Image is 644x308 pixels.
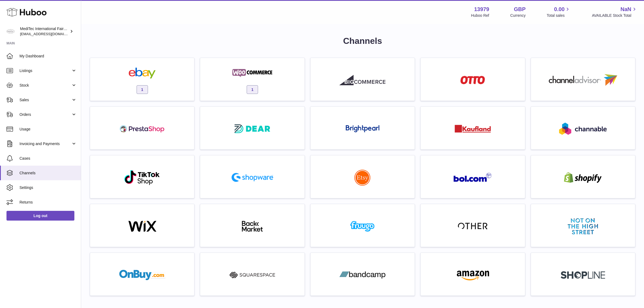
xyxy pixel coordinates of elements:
[229,68,275,78] img: woocommerce
[19,156,77,161] span: Cases
[93,207,191,244] a: wix
[568,218,598,234] img: notonthehighstreet
[90,35,635,47] h1: Channels
[471,13,489,18] div: Huboo Ref
[460,76,485,84] img: roseta-otto
[547,13,571,18] span: Total sales
[423,255,522,293] a: amazon
[19,127,77,132] span: Usage
[203,207,302,244] a: backmarket
[450,270,496,280] img: amazon
[455,125,491,133] img: roseta-kaufland
[19,97,71,103] span: Sales
[229,270,275,280] img: squarespace
[592,6,638,18] a: NaN AVAILABLE Stock Total
[93,61,191,98] a: ebay 1
[19,171,77,176] span: Channels
[124,170,160,185] img: roseta-tiktokshop
[19,200,77,205] span: Returns
[423,61,522,98] a: roseta-otto
[93,109,191,147] a: roseta-prestashop
[137,85,148,94] span: 1
[514,6,526,13] strong: GBP
[313,158,412,195] a: roseta-etsy
[119,68,165,78] img: ebay
[474,6,489,13] strong: 13979
[339,270,385,280] img: bandcamp
[93,255,191,293] a: onbuy
[6,27,15,35] img: internalAdmin-13979@internal.huboo.com
[534,207,632,244] a: notonthehighstreet
[559,123,607,135] img: roseta-channable
[354,169,371,186] img: roseta-etsy
[534,255,632,293] a: roseta-shopline
[19,68,71,73] span: Listings
[119,221,165,232] img: wix
[560,172,606,183] img: shopify
[19,54,77,59] span: My Dashboard
[19,185,77,190] span: Settings
[547,6,571,18] a: 0.00 Total sales
[20,26,69,37] div: MediTec International FairLife Group DMCC
[454,173,492,182] img: roseta-bol
[549,74,617,86] img: roseta-channel-advisor
[229,221,275,232] img: backmarket
[229,171,275,184] img: roseta-shopware
[313,109,412,147] a: roseta-brightpearl
[203,158,302,195] a: roseta-shopware
[203,61,302,98] a: woocommerce 1
[534,158,632,195] a: shopify
[20,32,80,36] span: [EMAIL_ADDRESS][DOMAIN_NAME]
[592,13,638,18] span: AVAILABLE Stock Total
[534,61,632,98] a: roseta-channel-advisor
[346,125,379,133] img: roseta-brightpearl
[93,158,191,195] a: roseta-tiktokshop
[561,271,605,279] img: roseta-shopline
[6,211,74,221] a: Log out
[119,270,165,280] img: onbuy
[313,207,412,244] a: fruugo
[313,61,412,98] a: roseta-bigcommerce
[423,207,522,244] a: other
[423,158,522,195] a: roseta-bol
[119,123,165,134] img: roseta-prestashop
[247,85,258,94] span: 1
[620,6,631,13] span: NaN
[534,109,632,147] a: roseta-channable
[313,255,412,293] a: bandcamp
[423,109,522,147] a: roseta-kaufland
[19,141,71,146] span: Invoicing and Payments
[458,222,488,230] img: other
[203,109,302,147] a: roseta-dear
[233,123,272,135] img: roseta-dear
[19,112,71,117] span: Orders
[339,221,385,232] img: fruugo
[554,6,565,13] span: 0.00
[203,255,302,293] a: squarespace
[510,13,526,18] div: Currency
[339,75,385,86] img: roseta-bigcommerce
[19,83,71,88] span: Stock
